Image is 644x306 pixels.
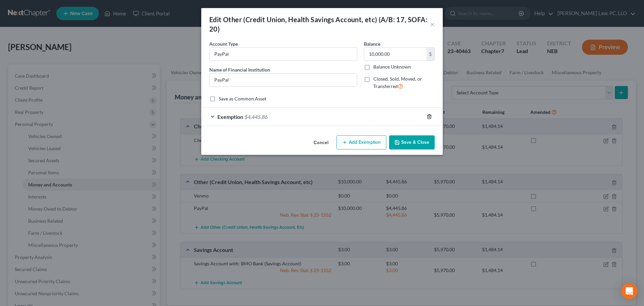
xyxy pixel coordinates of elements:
[430,20,435,28] button: ×
[217,114,243,120] span: Exemption
[209,40,238,47] label: Account Type
[210,48,357,60] input: Credit Union, HSA, etc
[364,48,426,60] input: 0.00
[245,114,268,120] span: $4,445.86
[209,15,430,34] div: Edit Other (Credit Union, Health Savings Account, etc) (A/B: 17, SOFA: 20)
[364,40,380,47] label: Balance
[373,63,411,70] label: Balance Unknown
[373,76,422,89] span: Closed, Sold, Moved, or Transferred
[219,95,266,102] label: Save as Common Asset
[426,48,434,60] div: $
[308,136,334,149] button: Cancel
[336,135,386,149] button: Add Exemption
[209,67,270,73] span: Name of Financial Institution
[210,74,357,86] input: Enter name...
[389,135,435,149] button: Save & Close
[621,283,637,299] div: Open Intercom Messenger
